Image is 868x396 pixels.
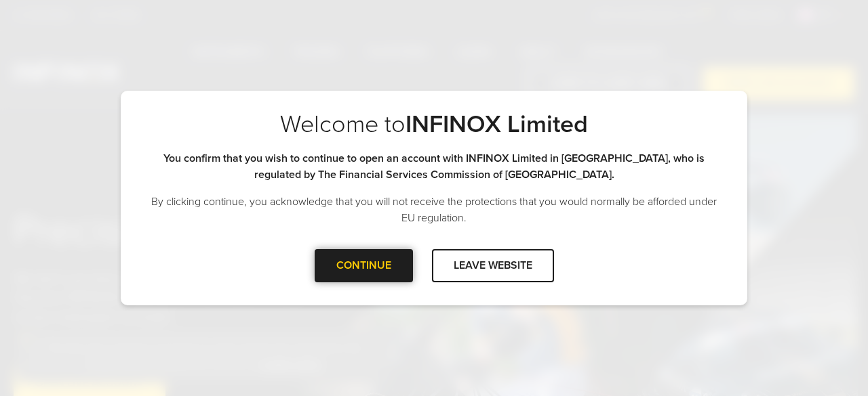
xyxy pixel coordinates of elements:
[315,249,413,282] div: CONTINUE
[432,249,554,282] div: LEAVE WEBSITE
[406,110,588,139] strong: INFINOX Limited
[163,152,705,181] strong: You confirm that you wish to continue to open an account with INFINOX Limited in [GEOGRAPHIC_DATA...
[148,110,720,139] p: Welcome to
[148,194,720,226] p: By clicking continue, you acknowledge that you will not receive the protections that you would no...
